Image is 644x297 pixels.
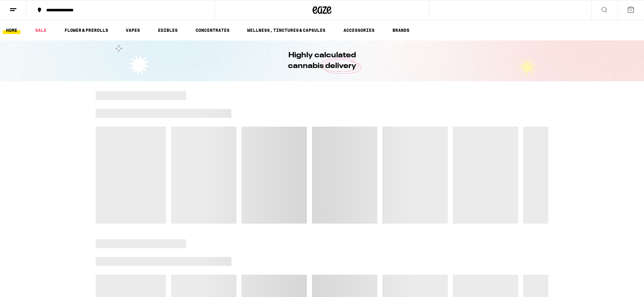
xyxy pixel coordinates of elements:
[32,26,50,34] a: SALE
[123,26,143,34] a: VAPES
[270,50,374,71] h1: Highly calculated cannabis delivery
[3,26,20,34] a: HOME
[192,26,233,34] a: CONCENTRATES
[340,26,378,34] a: ACCESSORIES
[61,26,111,34] a: FLOWER & PREROLLS
[244,26,329,34] a: WELLNESS, TINCTURES & CAPSULES
[155,26,181,34] a: EDIBLES
[389,26,413,34] a: BRANDS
